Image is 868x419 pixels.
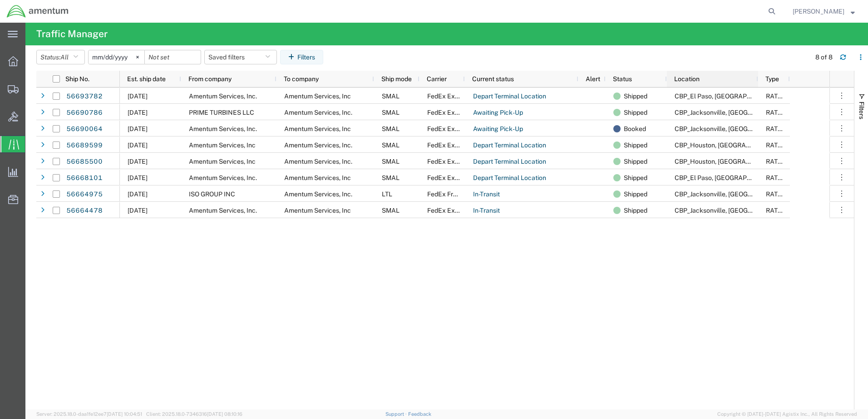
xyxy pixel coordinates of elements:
img: logo [6,5,69,18]
span: Location [674,75,700,83]
span: Shipped [624,153,647,170]
span: SMAL [382,109,399,116]
span: CBP_Jacksonville, FL_EJA [675,125,793,132]
span: Amentum Services, Inc. [189,125,257,132]
span: FedEx Express [427,158,471,165]
span: Amentum Services, Inc [284,174,351,181]
a: Support [385,411,408,417]
span: Status [613,75,632,83]
a: Depart Terminal Location [473,171,547,185]
span: RATED [766,125,786,132]
span: Ship No. [65,75,89,83]
span: 09/02/2025 [128,109,148,116]
span: From company [188,75,232,83]
span: FedEx Express [427,109,471,116]
span: 09/02/2025 [128,93,148,100]
span: Type [765,75,779,83]
span: RATED [766,174,786,181]
span: Amentum Services, Inc [284,93,351,100]
span: Amentum Services, Inc. [284,109,352,116]
span: FedEx Express [427,207,471,214]
a: Depart Terminal Location [473,155,547,169]
span: Booked [624,121,646,137]
span: Shipped [624,186,647,202]
a: Depart Terminal Location [473,89,547,104]
span: Carrier [427,75,447,83]
a: In-Transit [473,204,500,218]
button: [PERSON_NAME] [792,6,855,17]
span: Filters [858,102,865,119]
span: All [60,54,69,61]
span: Amentum Services, Inc [284,125,351,132]
span: Shipped [624,104,647,121]
a: Feedback [408,411,431,417]
span: SMAL [382,207,399,214]
input: Not set [145,50,201,64]
span: CBP_Houston, TX_EHO [675,141,783,149]
span: 08/29/2025 [128,174,148,181]
a: Awaiting Pick-Up [473,122,523,136]
a: 56664975 [66,187,103,202]
span: Shipped [624,88,647,104]
button: Filters [280,50,323,64]
span: Amentum Services, Inc [284,207,351,214]
a: 56689599 [66,138,103,153]
button: Saved filters [204,50,277,64]
span: Amentum Services, Inc. [284,190,352,198]
span: CBP_Houston, TX_EHO [675,158,783,165]
span: Amentum Services, Inc. [189,174,257,181]
span: FedEx Express [427,93,471,100]
button: Status:All [36,50,85,64]
span: LTL [382,190,392,198]
a: 56693782 [66,89,103,104]
a: In-Transit [473,187,500,202]
span: Amentum Services, Inc [189,158,256,165]
span: 08/29/2025 [128,190,148,198]
span: Amentum Services, Inc. [284,141,352,149]
span: SMAL [382,158,399,165]
span: SMAL [382,93,399,100]
span: FedEx Express [427,141,471,149]
span: RATED [766,190,786,198]
span: SMAL [382,141,399,149]
span: Copyright © [DATE]-[DATE] Agistix Inc., All Rights Reserved [717,410,857,418]
span: Est. ship date [127,75,166,83]
a: 56668101 [66,171,103,185]
span: RATED [766,207,786,214]
span: 09/02/2025 [128,141,148,149]
a: Depart Terminal Location [473,138,547,153]
span: CBP_El Paso, TX_ELP [675,174,779,181]
span: [DATE] 08:10:16 [207,411,242,417]
a: 56690064 [66,122,103,136]
span: 09/03/2025 [128,125,148,132]
span: 08/29/2025 [128,207,148,214]
h4: Traffic Manager [36,23,108,45]
input: Not set [89,50,144,64]
span: PRIME TURBINES LLC [189,109,254,116]
span: RATED [766,141,786,149]
span: RATED [766,158,786,165]
a: Awaiting Pick-Up [473,106,523,120]
span: Current status [472,75,514,83]
span: SMAL [382,174,399,181]
span: CBP_El Paso, TX_ELP [675,93,779,100]
span: FedEx Express [427,125,471,132]
span: FedEx Freight [427,190,468,198]
span: Ship mode [381,75,412,83]
span: Server: 2025.18.0-daa1fe12ee7 [36,411,142,417]
span: Shipped [624,170,647,186]
span: CBP_Jacksonville, FL_EJA [675,207,793,214]
span: SMAL [382,125,399,132]
span: Amentum Services, Inc. [189,207,257,214]
span: Shipped [624,137,647,153]
span: CBP_Jacksonville, FL_EJA [675,109,793,116]
a: 56664478 [66,204,103,218]
span: Client: 2025.18.0-7346316 [146,411,242,417]
span: Shipped [624,202,647,219]
span: RATED [766,109,786,116]
span: [DATE] 10:04:51 [107,411,142,417]
span: ISO GROUP INC [189,190,235,198]
span: Alert [586,75,600,83]
span: FedEx Express [427,174,471,181]
span: To company [284,75,319,83]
